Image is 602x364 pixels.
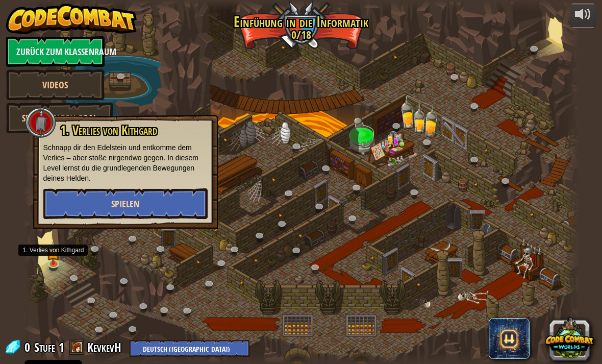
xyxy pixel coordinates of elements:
[43,142,208,183] p: Schnapp dir den Edelstein und entkomme dem Verlies – aber stoße nirgendwo gegen. In diesem Level ...
[111,198,139,210] span: Spielen
[570,4,596,28] button: Lautstärke anpassen
[87,339,124,355] a: KevkevH
[6,103,113,133] a: Spiele Golden Goal
[34,339,55,356] span: Stufe
[46,241,60,264] img: level-banner-started.png
[6,69,105,100] a: Videos
[6,4,137,34] img: CodeCombat - Learn how to code by playing a game
[6,36,105,67] a: Zurück zum Klassenraum
[59,339,64,355] span: 1
[24,339,33,355] span: 0
[60,122,157,139] span: 1. Verlies von Kithgard
[43,188,208,219] button: Spielen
